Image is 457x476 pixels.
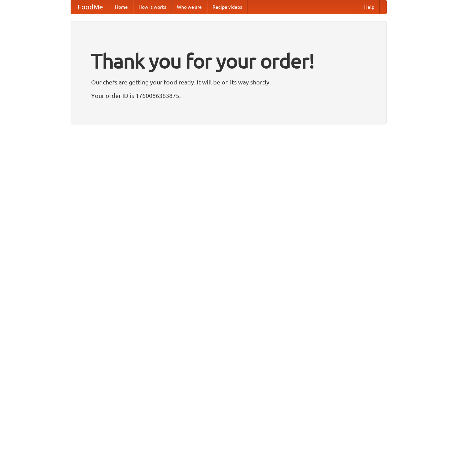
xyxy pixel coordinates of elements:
a: Who we are [172,0,207,14]
p: Your order ID is 1760086363875. [91,90,366,101]
a: FoodMe [71,0,110,14]
h1: Thank you for your order! [91,45,366,77]
a: Recipe videos [207,0,247,14]
p: Our chefs are getting your food ready. It will be on its way shortly. [91,77,366,87]
a: Help [359,0,380,14]
a: Home [110,0,133,14]
a: How it works [133,0,172,14]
